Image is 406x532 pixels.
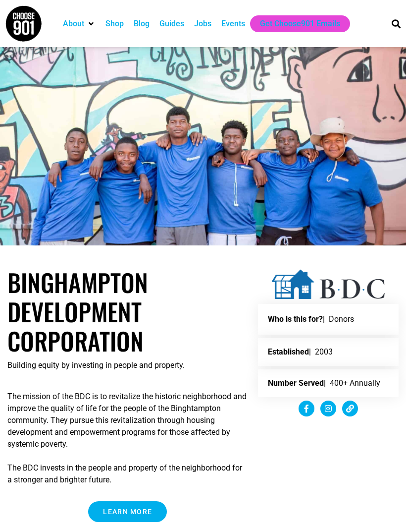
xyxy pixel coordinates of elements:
a: Blog [134,18,150,30]
span: Learn More [103,508,152,515]
span: The BDC invests in the people and property of the neighborhood for a stronger and brighter future. [7,463,242,484]
strong: Number Served [268,378,324,388]
div: Search [388,15,405,32]
h1: Binghampton Development Corporation [7,268,248,355]
a: Get Choose901 Emails [260,18,340,30]
nav: Main nav [58,15,378,32]
strong: Established [268,347,309,356]
p: | 400+ Annually [268,379,389,387]
p: | 2003 [268,348,389,356]
a: Jobs [194,18,211,30]
a: About [63,18,84,30]
p: Building equity by investing in people and property. [7,359,248,371]
a: Learn More [88,501,167,522]
a: Shop [105,18,124,30]
p: | Donors [268,314,389,325]
strong: Who is this for? [268,314,323,324]
div: About [58,15,101,32]
span: The mission of the BDC is to revitalize the historic neighborhood and improve the quality of life... [7,392,247,449]
a: Guides [159,18,184,30]
a: Events [221,18,245,30]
